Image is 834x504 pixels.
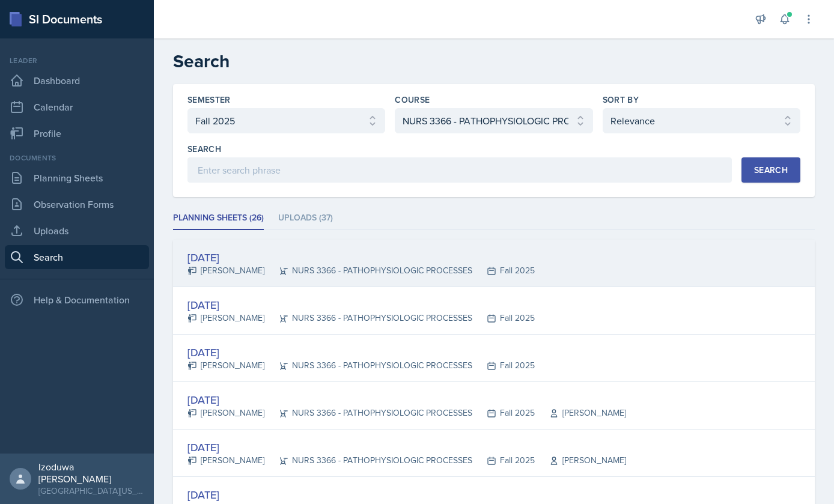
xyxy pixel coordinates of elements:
div: Fall 2025 [472,407,535,419]
div: [PERSON_NAME] [187,264,264,277]
label: Semester [187,94,231,106]
a: Planning Sheets [5,166,149,190]
a: Uploads [5,219,149,243]
div: NURS 3366 - PATHOPHYSIOLOGIC PROCESSES [264,359,472,372]
a: Search [5,245,149,269]
div: [DATE] [187,487,626,503]
li: Uploads (37) [278,207,333,230]
h2: Search [173,50,815,72]
div: NURS 3366 - PATHOPHYSIOLOGIC PROCESSES [264,454,472,467]
div: Fall 2025 [472,264,535,277]
div: Fall 2025 [472,312,535,324]
div: Documents [5,153,149,163]
label: Course [395,94,430,106]
a: Observation Forms [5,192,149,216]
div: [PERSON_NAME] [535,454,626,467]
div: [PERSON_NAME] [535,407,626,419]
div: Help & Documentation [5,288,149,312]
div: [DATE] [187,392,626,408]
div: [DATE] [187,297,535,313]
div: Search [754,165,788,175]
div: [PERSON_NAME] [187,407,264,419]
a: Profile [5,121,149,145]
a: Calendar [5,95,149,119]
button: Search [741,157,800,183]
a: Dashboard [5,68,149,93]
input: Enter search phrase [187,157,732,183]
div: [PERSON_NAME] [187,454,264,467]
div: Fall 2025 [472,454,535,467]
label: Search [187,143,221,155]
div: NURS 3366 - PATHOPHYSIOLOGIC PROCESSES [264,312,472,324]
div: [DATE] [187,439,626,455]
div: [DATE] [187,344,535,360]
div: NURS 3366 - PATHOPHYSIOLOGIC PROCESSES [264,407,472,419]
li: Planning Sheets (26) [173,207,264,230]
div: [PERSON_NAME] [187,312,264,324]
label: Sort By [603,94,639,106]
div: NURS 3366 - PATHOPHYSIOLOGIC PROCESSES [264,264,472,277]
div: [DATE] [187,249,535,266]
div: [GEOGRAPHIC_DATA][US_STATE] [38,485,144,497]
div: Izoduwa [PERSON_NAME] [38,461,144,485]
div: [PERSON_NAME] [187,359,264,372]
div: Leader [5,55,149,66]
div: Fall 2025 [472,359,535,372]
